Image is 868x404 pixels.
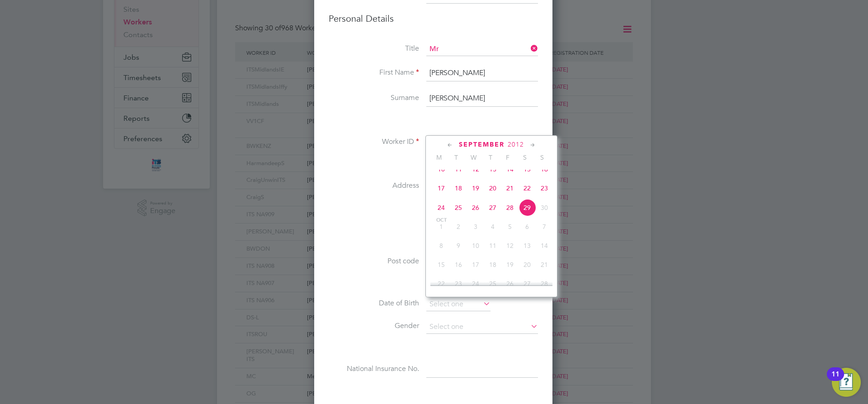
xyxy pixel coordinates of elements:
div: 11 [831,374,840,386]
span: S [516,153,533,162]
span: 17 [433,180,450,197]
label: Title [329,44,419,53]
label: Worker ID [329,137,419,147]
input: Select one [426,298,491,311]
span: 2 [450,218,467,235]
span: 10 [433,161,450,178]
span: 17 [467,256,484,273]
label: Date of Birth [329,299,419,308]
span: 30 [536,199,553,216]
span: 14 [501,161,519,178]
span: 2012 [508,141,524,148]
label: National Insurance No. [329,364,419,374]
span: Oct [433,218,450,223]
span: 16 [536,161,553,178]
span: 9 [450,237,467,254]
span: 25 [450,199,467,216]
span: 27 [519,275,536,292]
span: 28 [501,199,519,216]
h3: Personal Details [329,13,538,24]
span: 20 [484,180,501,197]
span: 18 [484,256,501,273]
span: 14 [536,237,553,254]
span: 22 [433,275,450,292]
span: 11 [484,237,501,254]
span: 13 [484,161,501,178]
span: 26 [501,275,519,292]
span: 18 [450,180,467,197]
span: 23 [450,275,467,292]
span: 26 [467,199,484,216]
label: First Name [329,68,419,77]
span: 5 [501,218,519,235]
input: Select one [426,320,538,334]
span: 20 [519,256,536,273]
label: Gender [329,321,419,331]
span: 19 [501,256,519,273]
span: 21 [501,180,519,197]
span: 25 [484,275,501,292]
span: F [499,153,516,162]
span: 7 [536,218,553,235]
span: T [482,153,499,162]
label: Post code [329,257,419,266]
span: 19 [467,180,484,197]
span: S [533,153,551,162]
span: 23 [536,180,553,197]
span: 12 [501,237,519,254]
label: Surname [329,93,419,103]
label: Address [329,181,419,190]
span: 11 [450,161,467,178]
span: 24 [467,275,484,292]
span: M [430,153,448,162]
span: September [459,141,505,148]
span: 28 [536,275,553,292]
span: 13 [519,237,536,254]
span: 4 [484,218,501,235]
span: 6 [519,218,536,235]
span: 3 [467,218,484,235]
span: 10 [467,237,484,254]
span: 21 [536,256,553,273]
span: 29 [519,199,536,216]
span: 27 [484,199,501,216]
span: 22 [519,180,536,197]
span: 15 [433,256,450,273]
button: Open Resource Center, 11 new notifications [832,368,861,397]
span: 15 [519,161,536,178]
span: 16 [450,256,467,273]
span: 1 [433,218,450,235]
span: T [448,153,465,162]
span: 12 [467,161,484,178]
input: Select one [426,43,538,56]
span: 8 [433,237,450,254]
span: W [465,153,482,162]
span: 24 [433,199,450,216]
